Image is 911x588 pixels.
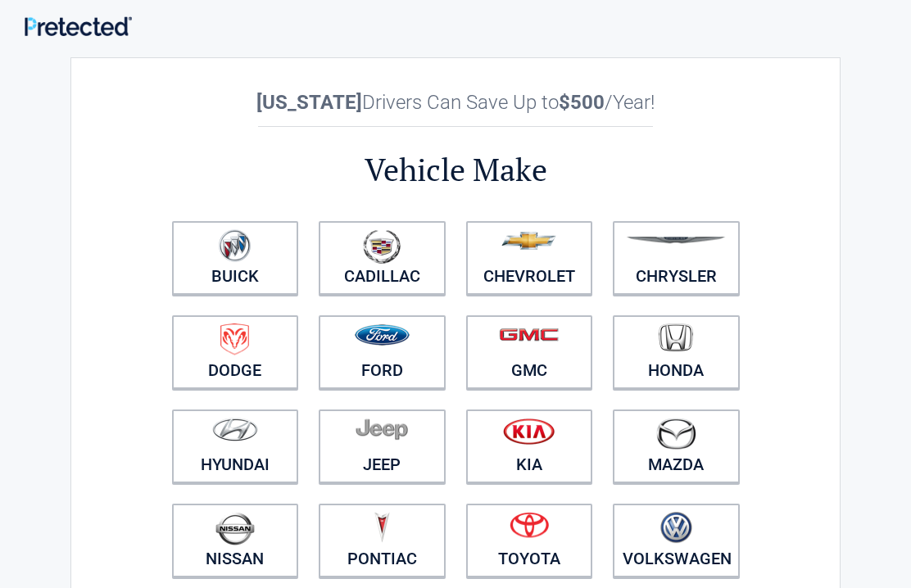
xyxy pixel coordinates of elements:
img: volkswagen [660,512,692,544]
img: buick [219,229,251,262]
img: mazda [655,418,696,450]
a: Chevrolet [466,221,593,295]
a: Buick [172,221,299,295]
img: gmc [499,328,559,341]
img: toyota [510,512,549,538]
a: Nissan [172,504,299,577]
a: Hyundai [172,409,299,483]
a: GMC [466,315,593,389]
h2: Drivers Can Save Up to /Year [161,91,750,114]
a: Jeep [319,409,446,483]
img: honda [659,323,693,352]
img: pontiac [374,512,390,543]
a: Toyota [466,504,593,577]
a: Kia [466,409,593,483]
a: Dodge [172,315,299,389]
img: nissan [215,512,255,545]
a: Mazda [613,409,740,483]
img: kia [503,418,555,445]
img: chevrolet [501,232,556,250]
a: Cadillac [319,221,446,295]
img: cadillac [363,229,401,264]
b: [US_STATE] [256,91,362,114]
img: chrysler [626,237,726,244]
img: Main Logo [25,16,132,36]
a: Honda [613,315,740,389]
a: Ford [319,315,446,389]
img: dodge [220,323,249,355]
img: hyundai [212,418,258,441]
a: Chrysler [613,221,740,295]
b: $500 [559,91,605,114]
h2: Vehicle Make [161,149,750,191]
a: Pontiac [319,504,446,577]
a: Volkswagen [613,504,740,577]
img: ford [355,324,410,346]
img: jeep [356,418,408,441]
